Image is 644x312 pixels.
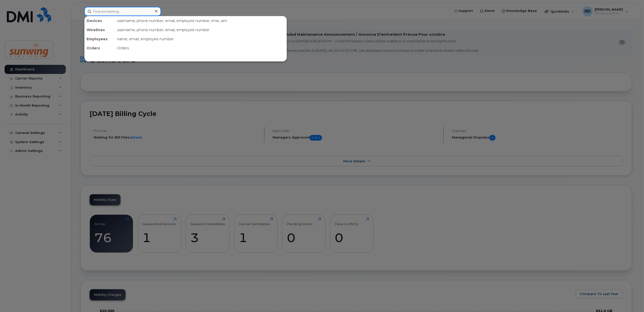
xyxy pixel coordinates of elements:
div: name, email, employee number [115,34,287,44]
div: Orders [115,44,287,53]
div: Orders [85,44,115,53]
div: Employees [85,34,115,44]
div: username, phone number, email, employee number, imei, sim [115,16,287,25]
div: username, phone number, email, employee number [115,25,287,34]
div: Wirelines [85,25,115,34]
div: Devices [85,16,115,25]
